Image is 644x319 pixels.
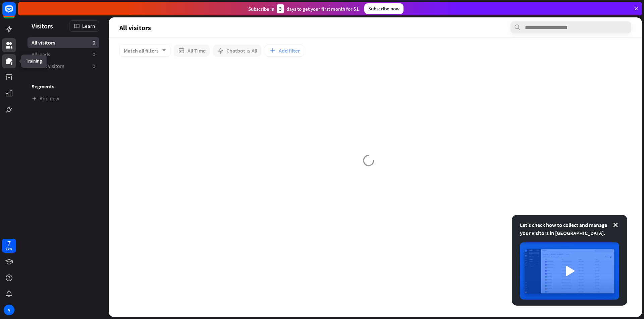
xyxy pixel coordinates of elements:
[32,63,64,70] span: Recent visitors
[277,4,284,13] div: 3
[4,305,14,315] div: V
[520,221,619,237] div: Let's check how to collect and manage your visitors in [GEOGRAPHIC_DATA].
[2,239,16,253] a: 7 days
[28,61,99,72] a: Recent visitors 0
[520,242,619,300] img: image
[93,39,95,46] aside: 0
[93,63,95,70] aside: 0
[364,3,404,14] div: Subscribe now
[28,49,99,60] a: All leads 0
[28,93,99,104] a: Add new
[32,39,55,46] span: All visitors
[119,24,151,31] span: All visitors
[93,51,95,58] aside: 0
[6,246,12,251] div: days
[32,22,53,30] span: Visitors
[5,3,25,23] button: Open LiveChat chat widget
[32,51,50,58] span: All leads
[28,83,99,90] h3: Segments
[248,4,359,13] div: Subscribe in days to get your first month for $1
[7,240,11,246] div: 7
[82,23,95,29] span: Learn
